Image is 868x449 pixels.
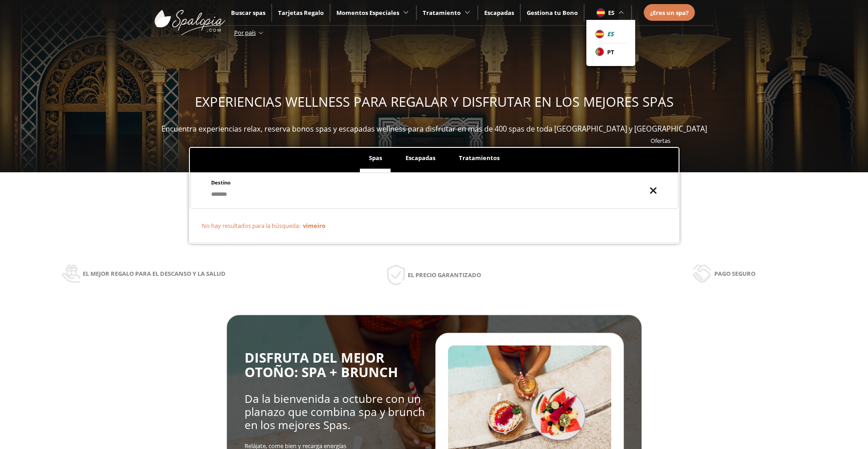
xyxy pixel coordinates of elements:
span: No hay resultados para la búsqueda: [202,222,300,230]
a: Buscar spas [231,9,265,17]
a: Escapadas [484,9,514,17]
span: EXPERIENCIAS WELLNESS PARA REGALAR Y DISFRUTAR EN LOS MEJORES SPAS [195,93,674,111]
span: El precio garantizado [408,270,481,280]
a: ¿Eres un spa? [650,8,689,18]
span: Encuentra experiencias relax, reserva bonos spas y escapadas wellness para disfrutar en más de 40... [161,124,707,134]
span: ¿Eres un spa? [650,9,689,17]
span: PT [607,47,614,57]
img: ImgLogoSpalopia.BvClDcEz.svg [155,1,225,35]
a: Gestiona tu Bono [527,9,578,17]
a: PT [595,47,625,57]
span: Tratamientos [459,154,500,162]
span: DISFRUTA DEL MEJOR OTOÑO: SPA + BRUNCH [245,349,398,382]
a: Ofertas [651,137,670,145]
span: Da la bienvenida a octubre con un planazo que combina spa y brunch en los mejores Spas. [245,391,425,433]
span: Destino [211,179,231,186]
span: Escapadas [406,154,435,162]
span: ES [607,29,613,39]
span: vimeiro [303,222,325,230]
a: Tarjetas Regalo [278,9,324,17]
span: Pago seguro [714,269,755,279]
span: Por país [234,28,256,37]
a: ES [595,29,625,39]
span: Spas [369,154,382,162]
span: El mejor regalo para el descanso y la salud [83,269,226,279]
img: OG1+vygTFgEAAAAASUVORK5CYII= [595,47,604,57]
img: wjaoUgHkAaOAkeSeKfC9PsfFOKauAcl7gMAAAAASUVORK5CYII= [595,30,604,39]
